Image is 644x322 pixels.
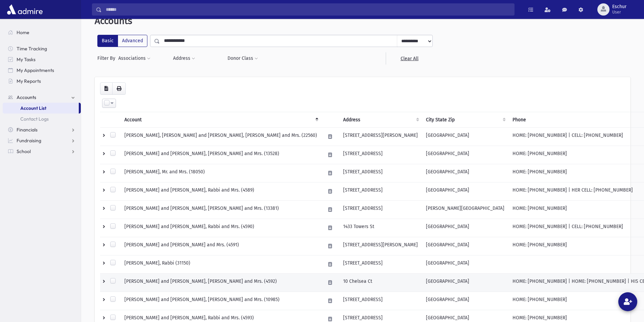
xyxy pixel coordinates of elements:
[3,54,81,65] a: My Tasks
[339,164,422,182] td: [STREET_ADDRESS]
[120,255,321,274] td: [PERSON_NAME], Rabbi (31150)
[120,201,321,219] td: [PERSON_NAME] and [PERSON_NAME], [PERSON_NAME] and Mrs. (13381)
[97,35,147,47] div: FilterModes
[339,182,422,201] td: [STREET_ADDRESS]
[339,112,422,128] th: Address : activate to sort column ascending
[339,255,422,274] td: [STREET_ADDRESS]
[422,219,508,237] td: [GEOGRAPHIC_DATA]
[17,148,31,154] span: School
[5,3,44,16] img: AdmirePro
[97,55,118,62] span: Filter By
[17,94,36,100] span: Accounts
[120,219,321,237] td: [PERSON_NAME] and [PERSON_NAME], Rabbi and Mrs. (4590)
[3,135,81,146] a: Fundraising
[95,15,132,26] span: Accounts
[17,29,29,35] span: Home
[3,124,81,135] a: Financials
[339,201,422,219] td: [STREET_ADDRESS]
[339,274,422,292] td: 10 Chelsea Ct
[120,146,321,164] td: [PERSON_NAME] and [PERSON_NAME], [PERSON_NAME] and Mrs. (13528)
[422,255,508,274] td: [GEOGRAPHIC_DATA]
[386,52,433,65] a: Clear All
[3,92,81,103] a: Accounts
[339,128,422,146] td: [STREET_ADDRESS][PERSON_NAME]
[17,138,41,144] span: Fundraising
[339,292,422,310] td: [STREET_ADDRESS]
[422,164,508,182] td: [GEOGRAPHIC_DATA]
[422,182,508,201] td: [GEOGRAPHIC_DATA]
[120,112,321,128] th: Account: activate to sort column descending
[339,219,422,237] td: 1433 Towers St
[422,146,508,164] td: [GEOGRAPHIC_DATA]
[120,128,321,146] td: [PERSON_NAME], [PERSON_NAME] and [PERSON_NAME], [PERSON_NAME] and Mrs. (22560)
[102,3,514,16] input: Search
[118,35,147,47] label: Advanced
[17,127,38,133] span: Financials
[3,27,81,38] a: Home
[17,78,41,84] span: My Reports
[3,103,79,114] a: Account List
[20,105,46,111] span: Account List
[422,274,508,292] td: [GEOGRAPHIC_DATA]
[120,274,321,292] td: [PERSON_NAME] and [PERSON_NAME], [PERSON_NAME] and Mrs. (4592)
[339,237,422,255] td: [STREET_ADDRESS][PERSON_NAME]
[20,116,49,122] span: Contact Logs
[3,76,81,86] a: My Reports
[3,43,81,54] a: Time Tracking
[120,182,321,201] td: [PERSON_NAME] and [PERSON_NAME], Rabbi and Mrs. (4589)
[422,292,508,310] td: [GEOGRAPHIC_DATA]
[612,9,626,15] span: User
[422,128,508,146] td: [GEOGRAPHIC_DATA]
[3,114,81,124] a: Contact Logs
[173,52,195,65] button: Address
[120,164,321,182] td: [PERSON_NAME], Mr. and Mrs. (18050)
[120,237,321,255] td: [PERSON_NAME] and [PERSON_NAME] and Mrs. (4591)
[100,82,113,95] button: CSV
[17,56,35,63] span: My Tasks
[118,52,151,65] button: Associations
[422,237,508,255] td: [GEOGRAPHIC_DATA]
[422,112,508,128] th: City State Zip : activate to sort column ascending
[17,46,47,52] span: Time Tracking
[612,4,626,9] span: Eschur
[112,82,126,95] button: Print
[120,292,321,310] td: [PERSON_NAME] and [PERSON_NAME], [PERSON_NAME] and Mrs. (10985)
[3,65,81,76] a: My Appointments
[339,146,422,164] td: [STREET_ADDRESS]
[227,52,258,65] button: Donor Class
[17,67,54,73] span: My Appointments
[3,146,81,157] a: School
[422,201,508,219] td: [PERSON_NAME][GEOGRAPHIC_DATA]
[97,35,118,47] label: Basic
